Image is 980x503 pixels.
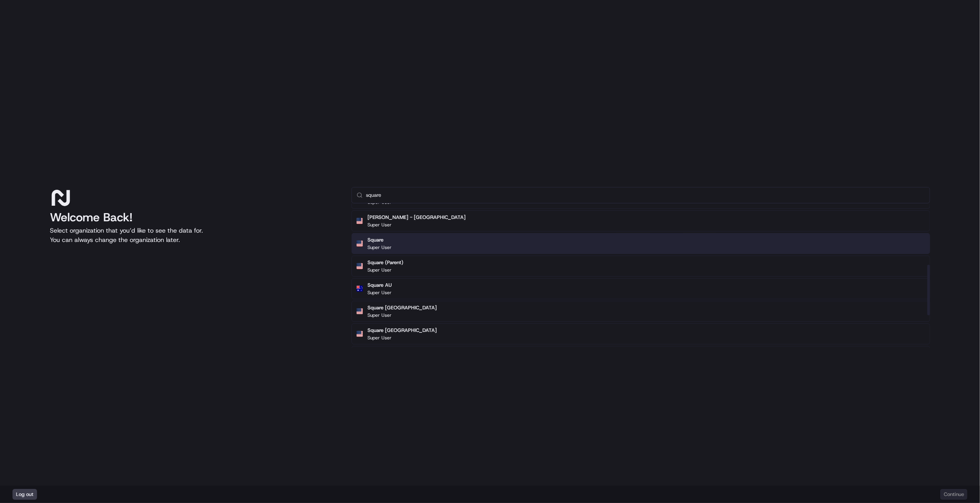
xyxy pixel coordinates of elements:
[367,289,392,296] p: Super User
[367,335,392,341] p: Super User
[367,312,392,318] p: Super User
[12,489,37,500] button: Log out
[367,222,392,228] p: Super User
[357,218,363,224] img: Flag of us
[367,214,466,221] h2: [PERSON_NAME] - [GEOGRAPHIC_DATA]
[367,236,392,244] h2: Square
[367,244,392,251] p: Super User
[357,308,363,314] img: Flag of us
[357,331,363,337] img: Flag of us
[367,259,403,266] h2: Square (Parent)
[366,187,925,203] input: Type to search...
[367,327,437,334] h2: Square [GEOGRAPHIC_DATA]
[357,286,363,292] img: Flag of au
[367,304,437,311] h2: Square [GEOGRAPHIC_DATA]
[50,226,339,245] p: Select organization that you’d like to see the data for. You can always change the organization l...
[367,282,392,289] h2: Square AU
[367,267,392,273] p: Super User
[357,240,363,247] img: Flag of us
[50,210,339,224] h1: Welcome Back!
[357,263,363,269] img: Flag of us
[351,28,930,436] div: Suggestions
